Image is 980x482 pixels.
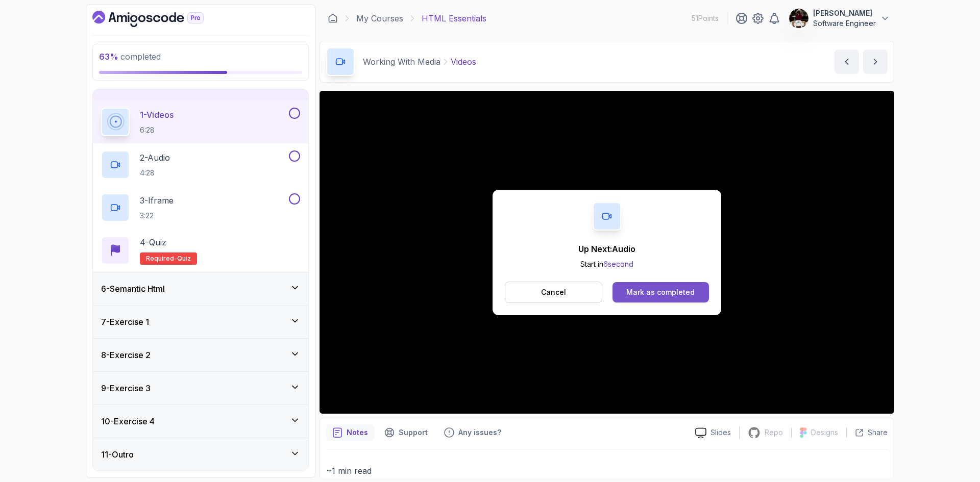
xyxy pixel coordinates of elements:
button: Share [846,427,888,438]
p: 3:22 [140,211,174,221]
a: Dashboard [92,11,227,27]
button: user profile image[PERSON_NAME]Software Engineer [789,8,890,29]
p: Videos [451,56,476,68]
h3: 10 - Exercise 4 [101,415,155,427]
iframe: 1 - Videos [320,91,894,414]
button: previous content [835,49,859,74]
span: 6 second [603,260,633,268]
button: 4-QuizRequired-quiz [101,236,300,265]
button: Cancel [505,282,602,303]
button: 1-Videos6:28 [101,108,300,136]
p: Designs [811,427,838,438]
h3: 8 - Exercise 2 [101,349,151,361]
p: Software Engineer [813,18,876,29]
p: HTML Essentials [422,12,486,24]
p: [PERSON_NAME] [813,8,876,18]
p: Slides [710,427,731,438]
button: 11-Outro [93,438,308,471]
p: 1 - Videos [140,109,174,121]
a: Slides [687,427,739,438]
span: completed [99,52,161,62]
p: Up Next: Audio [578,243,635,255]
p: 51 Points [692,13,719,23]
a: Dashboard [328,13,338,23]
p: ~1 min read [326,464,888,478]
h3: 11 - Outro [101,448,134,461]
p: Share [868,427,888,438]
button: 3-Iframe3:22 [101,193,300,222]
p: Working With Media [363,56,440,68]
button: 8-Exercise 2 [93,339,308,371]
p: 6:28 [140,125,174,135]
p: Cancel [541,287,566,297]
img: user profile image [789,9,808,28]
p: 4 - Quiz [140,236,166,248]
button: 2-Audio4:28 [101,150,300,179]
a: My Courses [356,12,403,24]
button: 9-Exercise 3 [93,372,308,404]
p: 3 - Iframe [140,194,174,207]
p: Start in [578,259,635,269]
p: 2 - Audio [140,151,170,164]
p: Support [399,427,428,438]
button: Feedback button [438,424,507,441]
button: 10-Exercise 4 [93,405,308,438]
button: Mark as completed [612,282,709,302]
p: Repo [765,427,783,438]
button: next content [863,49,888,74]
h3: 6 - Semantic Html [101,283,165,295]
p: 4:28 [140,168,170,178]
h3: 9 - Exercise 3 [101,382,151,394]
button: 7-Exercise 1 [93,306,308,338]
p: Any issues? [458,427,501,438]
span: Required- [146,255,177,263]
span: 63 % [99,52,118,62]
button: Support button [378,424,434,441]
button: notes button [326,424,374,441]
span: quiz [177,255,191,263]
p: Notes [347,427,368,438]
div: Mark as completed [626,287,695,297]
button: 6-Semantic Html [93,272,308,305]
h3: 7 - Exercise 1 [101,316,149,328]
